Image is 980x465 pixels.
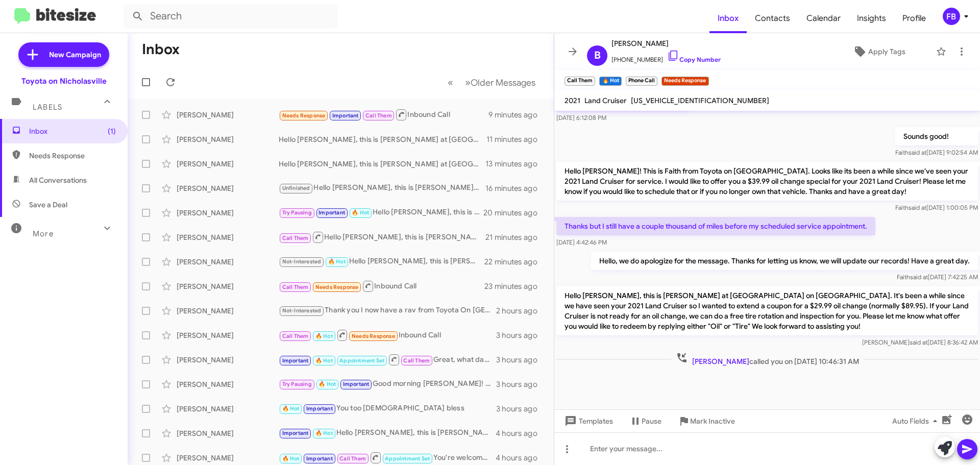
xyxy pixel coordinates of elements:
[29,151,116,161] span: Needs Response
[471,77,535,88] span: Older Messages
[488,110,546,120] div: 9 minutes ago
[747,4,798,33] a: Contacts
[442,72,459,93] button: Previous
[315,430,333,436] span: 🔥 Hot
[849,4,894,33] a: Insights
[33,229,54,238] span: More
[670,412,743,430] button: Mark Inactive
[282,235,309,241] span: Call Them
[485,183,546,193] div: 16 minutes ago
[621,412,670,430] button: Pause
[403,357,430,364] span: Call Them
[496,379,546,389] div: 3 hours ago
[33,103,62,112] span: Labels
[897,273,978,281] span: Faith [DATE] 7:42:25 AM
[909,204,926,211] span: said at
[826,42,931,61] button: Apply Tags
[177,257,279,267] div: [PERSON_NAME]
[910,273,928,281] span: said at
[279,280,484,292] div: Inbound Call
[631,96,769,105] span: [US_VEHICLE_IDENTIFICATION_NUMBER]
[282,112,326,119] span: Needs Response
[18,42,109,67] a: New Campaign
[318,381,336,387] span: 🔥 Hot
[279,403,496,414] div: You too [DEMOGRAPHIC_DATA] bless
[798,4,849,33] a: Calendar
[49,50,101,60] span: New Campaign
[626,77,657,86] small: Phone Call
[282,430,309,436] span: Important
[496,428,546,438] div: 4 hours ago
[315,284,359,290] span: Needs Response
[884,412,949,430] button: Auto Fields
[282,284,309,290] span: Call Them
[279,231,485,243] div: Hello [PERSON_NAME], this is [PERSON_NAME] at [GEOGRAPHIC_DATA] on [GEOGRAPHIC_DATA]. It's been a...
[29,126,116,136] span: Inbox
[556,217,875,235] p: Thanks but I still have a couple thousand of miles before my scheduled service appointment.
[177,453,279,463] div: [PERSON_NAME]
[909,149,926,156] span: said at
[332,112,359,119] span: Important
[282,381,312,387] span: Try Pausing
[306,405,333,412] span: Important
[484,257,546,267] div: 22 minutes ago
[565,77,595,86] small: Call Them
[709,4,747,33] span: Inbox
[565,96,580,105] span: 2021
[484,208,546,218] div: 20 minutes ago
[868,42,905,61] span: Apply Tags
[279,256,484,267] div: Hello [PERSON_NAME], this is [PERSON_NAME] at [GEOGRAPHIC_DATA] on [GEOGRAPHIC_DATA]. It's been a...
[661,77,708,86] small: Needs Response
[352,333,395,339] span: Needs Response
[459,72,542,93] button: Next
[177,428,279,438] div: [PERSON_NAME]
[279,159,485,169] div: Hello [PERSON_NAME], this is [PERSON_NAME] at [GEOGRAPHIC_DATA] on [GEOGRAPHIC_DATA]. It's been a...
[672,352,863,366] span: called you on [DATE] 10:46:31 AM
[306,455,333,462] span: Important
[554,412,621,430] button: Templates
[910,338,927,346] span: said at
[177,281,279,291] div: [PERSON_NAME]
[315,333,333,339] span: 🔥 Hot
[177,306,279,316] div: [PERSON_NAME]
[315,357,333,364] span: 🔥 Hot
[279,378,496,390] div: Good morning [PERSON_NAME]! I'm just following up to see if you'd still like to schedule for the ...
[895,127,978,145] p: Sounds good!
[279,427,496,439] div: Hello [PERSON_NAME], this is [PERSON_NAME] at [GEOGRAPHIC_DATA] on [GEOGRAPHIC_DATA]. It's been a...
[486,134,546,144] div: 11 minutes ago
[177,404,279,414] div: [PERSON_NAME]
[177,183,279,193] div: [PERSON_NAME]
[894,4,934,33] span: Profile
[892,412,941,430] span: Auto Fields
[279,305,496,316] div: Thank you I now have a rav from Toyota On [GEOGRAPHIC_DATA]
[611,50,721,65] span: [PHONE_NUMBER]
[556,238,607,246] span: [DATE] 4:42:46 PM
[584,96,627,105] span: Land Cruiser
[328,258,346,265] span: 🔥 Hot
[485,159,546,169] div: 13 minutes ago
[282,185,310,191] span: Unfinished
[339,357,384,364] span: Appointment Set
[365,112,392,119] span: Call Them
[599,77,621,86] small: 🔥 Hot
[496,404,546,414] div: 3 hours ago
[611,37,721,50] span: [PERSON_NAME]
[496,330,546,340] div: 3 hours ago
[124,4,338,29] input: Search
[690,412,735,430] span: Mark Inactive
[343,381,370,387] span: Important
[279,182,485,194] div: Hello [PERSON_NAME], this is [PERSON_NAME] at [GEOGRAPHIC_DATA] on [GEOGRAPHIC_DATA]. It's been a...
[177,232,279,242] div: [PERSON_NAME]
[279,134,486,144] div: Hello [PERSON_NAME], this is [PERSON_NAME] at [GEOGRAPHIC_DATA] on [GEOGRAPHIC_DATA]. It's been a...
[562,412,613,430] span: Templates
[485,232,546,242] div: 21 minutes ago
[556,162,978,201] p: Hello [PERSON_NAME]! This is Faith from Toyota on [GEOGRAPHIC_DATA]. Looks like its been a while ...
[465,76,471,89] span: »
[496,355,546,365] div: 3 hours ago
[279,329,496,341] div: Inbound Call
[29,200,67,210] span: Save a Deal
[21,76,107,86] div: Toyota on Nicholasville
[279,353,496,366] div: Great, what day and time works best for you?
